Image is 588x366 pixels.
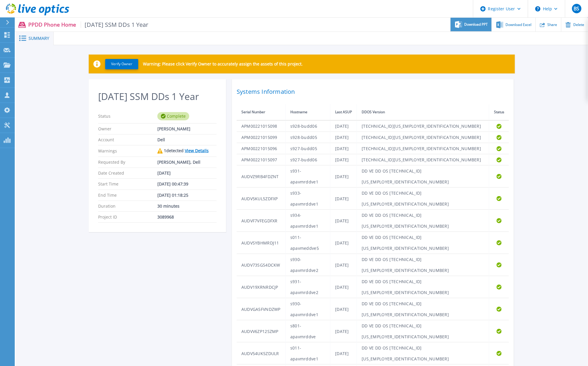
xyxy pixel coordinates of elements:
[237,120,286,132] td: APM00221015098
[237,154,286,165] td: APM00221015097
[98,91,217,102] h2: [DATE] SSM DDs 1 Year
[330,342,357,365] td: [DATE]
[357,276,489,298] td: DD VE DD OS [TECHNICAL_ID][US_EMPLOYER_IDENTIFICATION_NUMBER]
[286,165,330,188] td: s931-apavmrddve1
[237,132,286,143] td: APM00221015099
[330,165,357,188] td: [DATE]
[357,120,489,132] td: [TECHNICAL_ID][US_EMPLOYER_IDENTIFICATION_NUMBER]
[286,104,330,120] th: Hostname
[574,6,579,11] span: BS
[157,137,217,142] div: Dell
[286,320,330,342] td: s801-apavmrddve
[286,120,330,132] td: s928-budd06
[98,171,157,175] p: Date Created
[98,193,157,198] p: End Time
[237,320,286,342] td: AUDVV6ZP12SZMP
[357,132,489,143] td: [TECHNICAL_ID][US_EMPLOYER_IDENTIFICATION_NUMBER]
[81,21,149,28] span: [DATE] SSM DDs 1 Year
[185,148,209,153] a: View Details
[286,232,330,254] td: s011-apavmeddve5
[237,188,286,210] td: AUDV5KUL5ZDFXP
[330,104,357,120] th: Last ASUP
[98,204,157,209] p: Duration
[143,62,303,66] p: Warning: Please click Verify Owner to accurately assign the assets of this project.
[330,120,357,132] td: [DATE]
[237,232,286,254] td: AUDVSYBHMRDJ11
[237,342,286,365] td: AUDV54UK5ZDULR
[157,160,217,165] div: [PERSON_NAME], Dell
[465,23,488,26] span: Download PPT
[357,143,489,154] td: [TECHNICAL_ID][US_EMPLOYER_IDENTIFICATION_NUMBER]
[330,154,357,165] td: [DATE]
[98,137,157,142] p: Account
[237,210,286,232] td: AUDVF7VFEGDFXR
[357,165,489,188] td: DD VE DD OS [TECHNICAL_ID][US_EMPLOYER_IDENTIFICATION_NUMBER]
[506,23,532,27] span: Download Excel
[157,148,217,154] div: 1 detected
[330,232,357,254] td: [DATE]
[286,342,330,365] td: s011-apavmrddve1
[286,188,330,210] td: s933-apavmrddve1
[286,154,330,165] td: s927-budd06
[357,254,489,276] td: DD VE DD OS [TECHNICAL_ID][US_EMPLOYER_IDENTIFICATION_NUMBER]
[237,86,509,97] h2: Systems Information
[357,298,489,320] td: DD VE DD OS [TECHNICAL_ID][US_EMPLOYER_IDENTIFICATION_NUMBER]
[98,215,157,219] p: Project ID
[286,143,330,154] td: s927-budd05
[98,127,157,131] p: Owner
[157,182,217,186] div: [DATE] 00:47:39
[237,143,286,154] td: APM00221015096
[237,104,286,120] th: Serial Number
[237,165,286,188] td: AUDVZ9RB4FDZNT
[573,23,584,27] span: Delete
[548,23,557,27] span: Share
[357,104,489,120] th: DDOS Version
[98,112,157,120] p: Status
[357,154,489,165] td: [TECHNICAL_ID][US_EMPLOYER_IDENTIFICATION_NUMBER]
[98,182,157,186] p: Start Time
[98,160,157,165] p: Requested By
[157,127,217,131] div: [PERSON_NAME]
[357,320,489,342] td: DD VE DD OS [TECHNICAL_ID][US_EMPLOYER_IDENTIFICATION_NUMBER]
[286,276,330,298] td: s931-apavmrddve2
[157,171,217,175] div: [DATE]
[157,215,217,219] div: 3089968
[330,254,357,276] td: [DATE]
[330,132,357,143] td: [DATE]
[357,342,489,365] td: DD VE DD OS [TECHNICAL_ID][US_EMPLOYER_IDENTIFICATION_NUMBER]
[157,204,217,209] div: 30 minutes
[237,254,286,276] td: AUDV73SGS4DCKW
[357,232,489,254] td: DD VE DD OS [TECHNICAL_ID][US_EMPLOYER_IDENTIFICATION_NUMBER]
[286,298,330,320] td: s930-apavmrddve1
[237,276,286,298] td: AUDV19XRNRDCJP
[29,36,49,40] span: Summary
[489,104,509,120] th: Status
[105,59,138,69] button: Verify Owner
[330,276,357,298] td: [DATE]
[330,210,357,232] td: [DATE]
[98,148,157,154] p: Warnings
[330,143,357,154] td: [DATE]
[286,132,330,143] td: s928-budd05
[286,254,330,276] td: s930-apavmrddve2
[357,188,489,210] td: DD VE DD OS [TECHNICAL_ID][US_EMPLOYER_IDENTIFICATION_NUMBER]
[157,193,217,198] div: [DATE] 01:18:25
[28,21,149,28] p: PPDD Phone Home
[237,298,286,320] td: AUDVGA5FVNDZWP
[286,210,330,232] td: s934-apavmrddve1
[357,210,489,232] td: DD VE DD OS [TECHNICAL_ID][US_EMPLOYER_IDENTIFICATION_NUMBER]
[157,112,189,120] div: Complete
[330,320,357,342] td: [DATE]
[330,298,357,320] td: [DATE]
[330,188,357,210] td: [DATE]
